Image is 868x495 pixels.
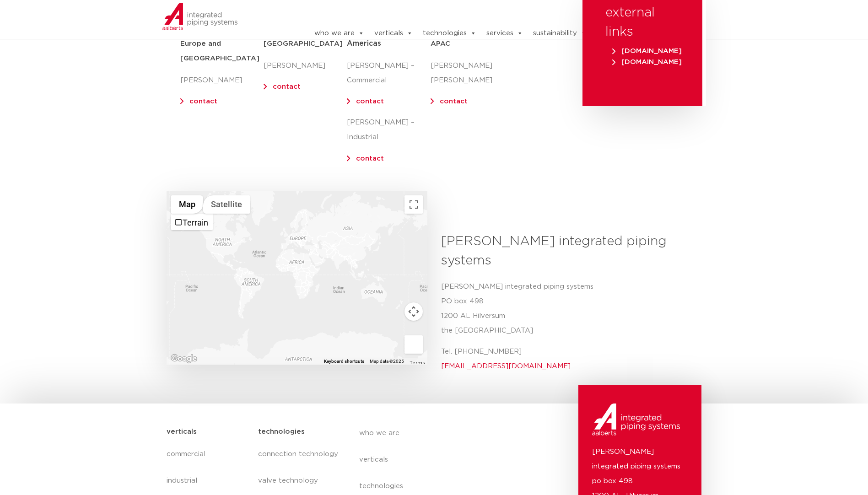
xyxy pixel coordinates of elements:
[347,59,430,88] p: [PERSON_NAME] – Commercial
[189,98,217,105] a: contact
[258,425,305,439] h5: technologies
[359,447,527,473] a: verticals
[347,115,430,145] p: [PERSON_NAME] – Industrial
[314,24,364,43] a: who we are
[169,353,199,365] a: Open this area in Google Maps (opens a new window)
[441,280,695,338] p: [PERSON_NAME] integrated piping systems PO box 498 1200 AL Hilversum the [GEOGRAPHIC_DATA]
[441,344,695,374] p: Tel. [PHONE_NUMBER]
[356,155,384,162] a: contact
[440,98,468,105] a: contact
[180,73,264,88] p: [PERSON_NAME]
[286,0,702,15] nav: Menu
[423,24,476,43] a: technologies
[370,359,404,364] span: Map data ©2025
[171,214,213,230] ul: Show street map
[610,48,684,54] a: [DOMAIN_NAME]
[356,98,384,105] a: contact
[324,358,364,365] button: Keyboard shortcuts
[404,302,423,321] button: Map camera controls
[533,24,587,43] a: sustainability
[431,37,514,51] h5: APAC
[258,468,340,494] a: valve technology
[431,59,514,88] p: [PERSON_NAME] [PERSON_NAME]
[172,215,212,229] li: Terrain
[264,59,347,73] p: [PERSON_NAME]
[612,59,682,65] span: [DOMAIN_NAME]
[404,335,423,354] button: Drag Pegman onto the map to open Street View
[258,441,340,468] a: connection technology
[171,195,203,214] button: Show street map
[605,3,679,42] h3: external links
[441,232,695,270] h3: [PERSON_NAME] integrated piping systems
[441,363,571,370] a: [EMAIL_ADDRESS][DOMAIN_NAME]
[167,425,197,439] h5: verticals
[203,195,250,214] button: Show satellite imagery
[410,360,425,365] a: Terms
[612,48,682,54] span: [DOMAIN_NAME]
[273,83,301,90] a: contact
[264,37,347,51] h5: [GEOGRAPHIC_DATA]
[180,40,259,62] strong: Europe and [GEOGRAPHIC_DATA]
[404,195,423,214] button: Toggle fullscreen view
[486,24,523,43] a: services
[374,24,413,43] a: verticals
[167,468,249,494] a: industrial
[610,59,684,65] a: [DOMAIN_NAME]
[183,219,208,227] label: Terrain
[169,353,199,365] img: Google
[167,441,249,468] a: commercial
[347,40,381,47] span: Americas
[359,420,527,447] a: who we are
